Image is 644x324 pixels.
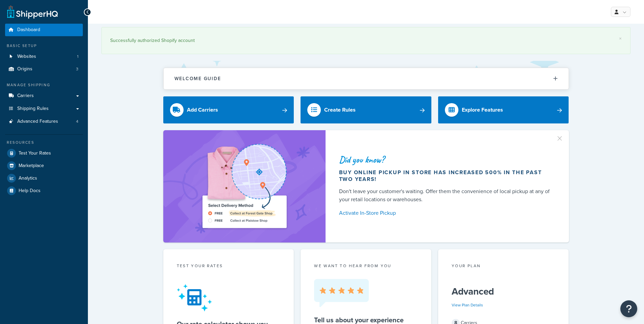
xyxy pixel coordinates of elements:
div: Add Carriers [187,105,218,115]
span: Dashboard [17,27,40,33]
a: Add Carriers [163,96,294,123]
a: Help Docs [5,185,83,197]
span: Analytics [19,176,37,181]
a: Explore Features [438,96,569,123]
span: 3 [76,66,78,72]
a: Carriers [5,90,83,102]
a: Shipping Rules [5,102,83,115]
div: Manage Shipping [5,82,83,88]
h2: Welcome Guide [174,76,221,81]
a: Dashboard [5,24,83,36]
li: Advanced Features [5,115,83,128]
p: we want to hear from you [314,263,418,269]
a: × [619,36,622,41]
div: Create Rules [324,105,356,115]
a: Advanced Features4 [5,115,83,128]
span: 4 [76,119,78,124]
div: Resources [5,140,83,145]
span: Carriers [17,93,34,99]
span: Test Your Rates [19,151,51,156]
div: Successfully authorized Shopify account [110,36,622,45]
a: Marketplace [5,160,83,172]
a: Origins3 [5,63,83,75]
a: Activate In-Store Pickup [339,208,553,218]
span: Shipping Rules [17,106,49,112]
a: View Plan Details [452,302,483,308]
a: Test Your Rates [5,147,83,159]
a: Analytics [5,172,83,184]
span: Help Docs [19,188,41,194]
span: 1 [77,54,78,60]
div: Your Plan [452,263,555,271]
button: Welcome Guide [164,68,569,89]
a: Websites1 [5,50,83,63]
a: Create Rules [301,96,431,123]
button: Open Resource Center [620,300,637,317]
div: Did you know? [339,155,553,164]
span: Origins [17,66,32,72]
div: Test your rates [177,263,281,271]
img: ad-shirt-map-b0359fc47e01cab431d101c4b569394f6a03f54285957d908178d52f29eb9668.png [183,140,306,232]
h5: Advanced [452,286,555,297]
div: Explore Features [462,105,503,115]
span: Advanced Features [17,119,58,124]
div: Basic Setup [5,43,83,49]
div: Buy online pickup in store has increased 500% in the past two years! [339,169,553,183]
li: Origins [5,63,83,75]
span: Marketplace [19,163,44,169]
div: Don't leave your customer's waiting. Offer them the convenience of local pickup at any of your re... [339,187,553,204]
span: Websites [17,54,36,60]
li: Websites [5,50,83,63]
